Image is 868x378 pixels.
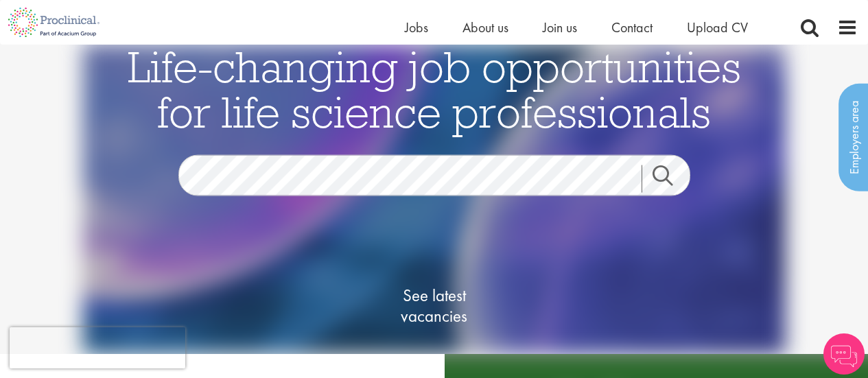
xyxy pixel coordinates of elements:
[543,19,577,36] a: Join us
[642,165,701,193] a: Job search submit button
[10,327,185,368] iframe: reCAPTCHA
[823,333,865,375] img: Chatbot
[687,19,748,36] a: Upload CV
[611,19,653,36] a: Contact
[366,285,503,327] span: See latest vacancies
[405,19,428,36] a: Jobs
[462,19,508,36] a: About us
[128,39,741,139] span: Life-changing job opportunities for life science professionals
[82,45,786,354] img: candidate home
